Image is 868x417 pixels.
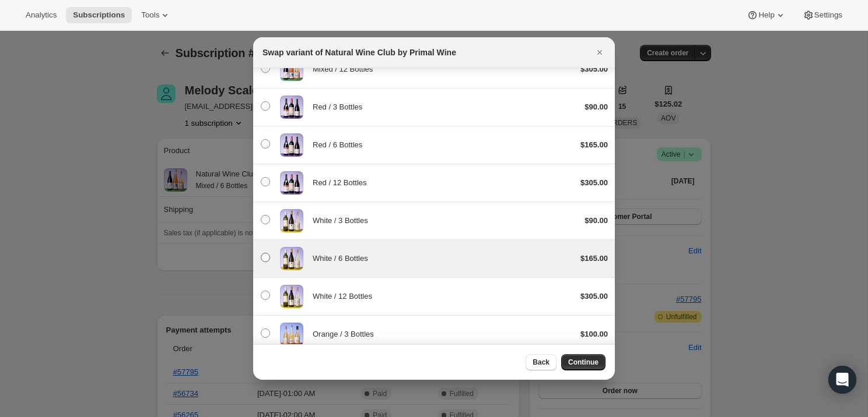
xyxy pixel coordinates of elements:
[313,254,368,263] span: White / 6 Bottles
[313,103,362,111] span: Red / 3 Bottles
[73,10,125,20] span: Subscriptions
[280,247,303,270] img: White / 6 Bottles
[584,101,608,113] div: $90.00
[580,291,608,302] div: $305.00
[568,358,598,367] span: Continue
[584,215,608,227] div: $90.00
[66,7,132,23] button: Subscriptions
[740,7,793,23] button: Help
[280,133,303,157] img: Red / 6 Bottles
[580,177,608,189] div: $305.00
[19,7,64,23] button: Analytics
[580,139,608,151] div: $165.00
[814,10,842,20] span: Settings
[828,366,856,394] div: Open Intercom Messenger
[280,96,303,119] img: Red / 3 Bottles
[580,63,608,75] div: $305.00
[280,171,303,195] img: Red / 12 Bottles
[526,354,556,370] button: Back
[533,358,549,367] span: Back
[313,292,372,301] span: White / 12 Bottles
[313,178,367,187] span: Red / 12 Bottles
[280,209,303,232] img: White / 3 Bottles
[262,47,456,58] h2: Swap variant of Natural Wine Club by Primal Wine
[758,10,774,20] span: Help
[313,140,362,149] span: Red / 6 Bottles
[26,10,57,20] span: Analytics
[580,253,608,264] div: $165.00
[134,7,178,23] button: Tools
[280,285,303,308] img: White / 12 Bottles
[141,10,159,20] span: Tools
[591,44,608,61] button: Close
[313,216,368,225] span: White / 3 Bottles
[561,354,605,370] button: Continue
[280,323,303,346] img: Orange / 3 Bottles
[580,328,608,340] div: $100.00
[796,7,849,23] button: Settings
[313,330,374,338] span: Orange / 3 Bottles
[313,65,373,73] span: Mixed / 12 Bottles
